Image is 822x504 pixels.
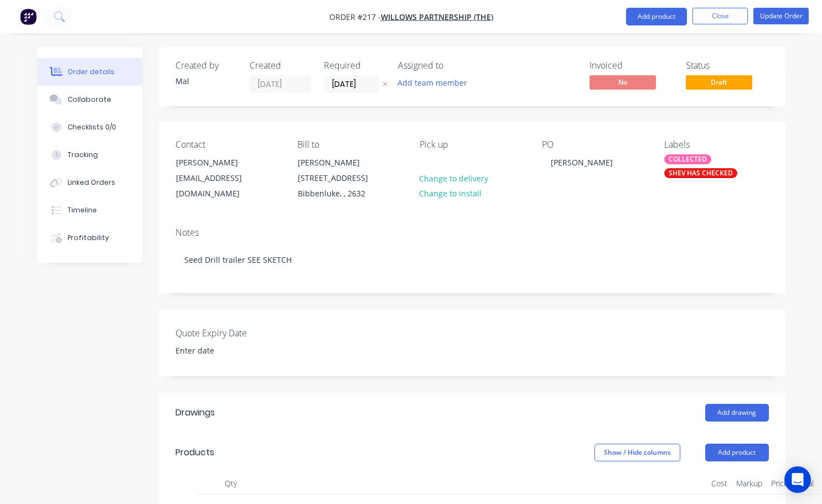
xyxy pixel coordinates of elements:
button: Add product [705,444,769,461]
div: Qty [198,472,264,495]
div: [PERSON_NAME] [176,155,268,170]
label: Quote Expiry Date [175,326,314,340]
button: Add team member [391,75,473,90]
div: Cost [707,472,732,495]
div: Assigned to [398,60,509,71]
div: Order details [68,67,115,77]
div: Price [767,472,793,495]
button: Profitability [37,224,142,252]
span: Order #217 - [329,12,381,22]
button: Change to install [413,186,488,201]
div: [PERSON_NAME][EMAIL_ADDRESS][DOMAIN_NAME] [167,154,277,202]
div: Products [175,446,214,459]
div: Notes [175,227,769,238]
div: [PERSON_NAME] [STREET_ADDRESS] [298,155,390,186]
div: Pick up [420,139,524,150]
div: Created [250,60,311,71]
div: SHEV HAS CHECKED [664,168,737,178]
button: Add drawing [705,404,769,422]
div: Invoiced [590,60,673,71]
div: [EMAIL_ADDRESS][DOMAIN_NAME] [176,170,268,201]
button: Update Order [753,8,809,24]
button: Add team member [398,75,473,90]
button: Collaborate [37,86,142,113]
button: Linked Orders [37,169,142,196]
button: Close [692,8,748,24]
div: Required [324,60,385,71]
div: Linked Orders [68,178,115,188]
button: Tracking [37,141,142,169]
div: Drawings [175,406,215,419]
img: Factory [20,8,37,25]
div: [PERSON_NAME] [STREET_ADDRESS]Bibbenluke, , 2632 [288,154,399,202]
span: No [590,75,656,89]
button: Checklists 0/0 [37,113,142,141]
input: Enter date [168,342,306,359]
div: Tracking [68,150,98,160]
div: Collaborate [68,95,111,105]
div: Contact [175,139,280,150]
div: Bibbenluke, , 2632 [298,186,390,201]
div: Bill to [297,139,402,150]
div: Timeline [68,205,97,215]
button: Order details [37,58,142,86]
a: Willows Partnership (The) [381,12,493,22]
div: COLLECTED [664,154,711,164]
div: PO [542,139,647,150]
div: Mal [175,75,236,87]
div: Open Intercom Messenger [784,466,811,493]
span: Draft [686,75,752,89]
div: Profitability [68,233,109,243]
div: Seed Drill trailer SEE SKETCH [175,243,769,277]
button: Show / Hide columns [594,444,680,461]
button: Change to delivery [413,170,494,185]
button: Timeline [37,196,142,224]
div: [PERSON_NAME] [542,154,622,170]
div: Status [686,60,769,71]
div: Labels [664,139,769,150]
div: Markup [732,472,767,495]
div: Created by [175,60,236,71]
button: Add product [626,8,687,25]
div: Checklists 0/0 [68,122,116,132]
